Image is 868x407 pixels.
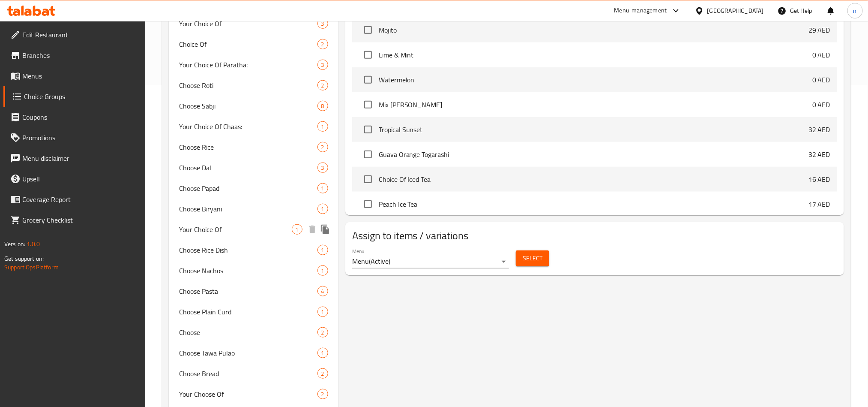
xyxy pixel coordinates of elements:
span: 3 [318,164,328,172]
div: Choices [317,307,328,317]
span: Coupons [22,112,138,122]
span: Select choice [359,96,377,114]
span: 1 [318,246,328,254]
span: Choice Of Iced Tea [379,174,808,184]
span: Select choice [359,145,377,163]
span: Promotions [22,133,138,143]
div: Choose Rice2 [169,137,338,157]
div: Choice Of2 [169,34,338,54]
span: 1 [318,123,328,131]
span: Menu disclaimer [22,153,138,163]
a: Edit Restaurant [3,24,145,45]
span: 2 [318,329,328,337]
p: 32 AED [808,149,830,160]
span: 2 [318,40,328,48]
p: 17 AED [808,199,830,209]
div: [GEOGRAPHIC_DATA] [707,6,764,15]
span: 1 [318,184,328,193]
span: Your Choice Of Paratha: [179,60,317,70]
span: Select choice [359,46,377,64]
div: Choose Biryani1 [169,199,338,219]
span: 8 [318,102,328,110]
span: Upsell [22,174,138,184]
span: Select choice [359,170,377,188]
div: Menu(Active) [352,255,509,268]
span: Version: [4,238,25,250]
p: 0 AED [812,50,830,60]
span: Choose [179,327,317,338]
span: Select choice [359,195,377,213]
div: Choices [317,327,328,338]
span: Peach Ice Tea [379,199,808,209]
div: Choices [317,204,328,214]
span: Your Choice Of Chaas: [179,121,317,132]
span: Select choice [359,21,377,39]
span: Menus [22,71,138,81]
a: Coupons [3,107,145,127]
div: Your Choice Of1deleteduplicate [169,219,338,240]
p: 16 AED [808,174,830,184]
span: Watermelon [379,75,812,85]
span: 2 [318,81,328,90]
div: Choose Rice Dish1 [169,240,338,260]
span: 3 [318,20,328,28]
span: Choose Rice Dish [179,245,317,255]
h2: Assign to items / variations [352,229,837,243]
a: Menu disclaimer [3,148,145,169]
div: Your Choose Of2 [169,384,338,404]
span: Choose Biryani [179,204,317,214]
span: 1 [318,205,328,213]
span: 1 [318,267,328,275]
div: Choices [317,389,328,399]
a: Menus [3,66,145,86]
span: Choice Groups [24,91,138,102]
span: Your Choice Of [179,224,292,235]
span: n [853,6,857,15]
div: Choose2 [169,322,338,343]
span: Choose Dal [179,163,317,173]
div: Menu-management [614,6,667,16]
button: Select [516,250,549,266]
button: delete [306,223,319,236]
div: Your Choice Of Paratha:3 [169,54,338,75]
span: Choose Nachos [179,265,317,276]
div: Choose Plain Curd1 [169,301,338,322]
span: Select choice [359,121,377,139]
p: 29 AED [808,25,830,35]
a: Promotions [3,127,145,148]
div: Choices [317,121,328,132]
span: 2 [318,143,328,151]
p: 32 AED [808,124,830,135]
span: Your Choose Of [179,389,317,399]
span: 1 [292,226,302,234]
span: 3 [318,61,328,69]
span: Select choice [359,71,377,89]
div: Choose Tawa Pulao1 [169,343,338,363]
div: Choices [317,348,328,358]
span: Choose Rice [179,142,317,152]
span: Edit Restaurant [22,30,138,40]
div: Choices [317,80,328,90]
span: 1 [318,308,328,316]
div: Choose Sabji8 [169,96,338,116]
span: Your Choice Of [179,18,317,29]
p: 0 AED [812,75,830,85]
span: Get support on: [4,253,44,264]
div: Choices [317,286,328,296]
a: Coverage Report [3,189,145,210]
div: Choices [317,368,328,379]
span: Coverage Report [22,194,138,205]
div: Your Choice Of Chaas:1 [169,116,338,137]
span: 2 [318,370,328,378]
span: Mojito [379,25,808,35]
div: Choose Papad1 [169,178,338,199]
span: 1 [318,349,328,357]
span: Lime & Mint [379,50,812,60]
a: Choice Groups [3,86,145,107]
div: Choose Pasta4 [169,281,338,301]
div: Choices [317,163,328,173]
div: Choices [317,18,328,29]
div: Choices [317,101,328,111]
div: Choices [317,60,328,70]
span: 1.0.0 [27,238,40,250]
